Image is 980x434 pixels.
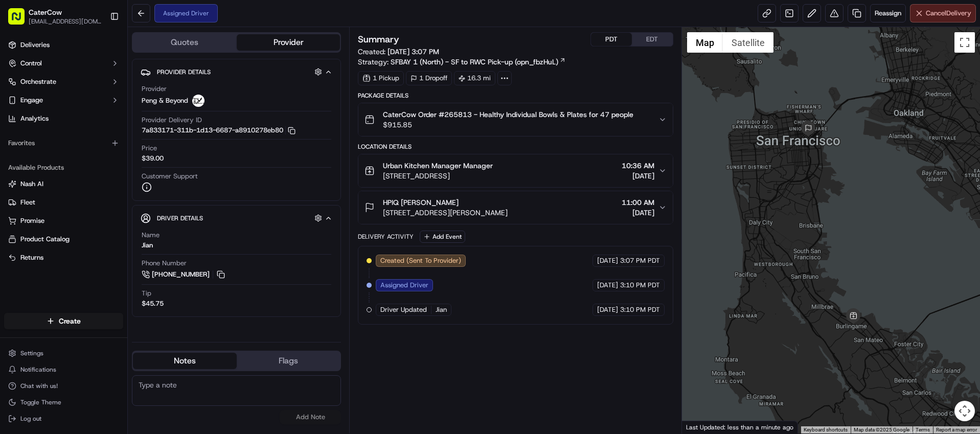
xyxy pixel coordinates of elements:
a: 💻API Documentation [82,144,168,163]
a: Promise [8,216,119,225]
span: Price [142,144,157,153]
span: Peng & Beyond [142,96,188,105]
button: [EMAIL_ADDRESS][DOMAIN_NAME] [29,17,102,26]
div: 📗 [10,149,18,157]
div: 16.3 mi [454,71,495,85]
button: Toggle fullscreen view [954,32,975,53]
span: Product Catalog [20,235,70,244]
img: Nash [10,10,31,31]
span: 11:00 AM [622,197,654,208]
button: Keyboard shortcuts [804,426,848,433]
button: Show satellite imagery [723,32,773,53]
div: Start new chat [35,98,168,108]
button: Settings [4,346,123,360]
span: CaterCow Order #265813 - Healthy Individual Bowls & Plates for 47 people [383,109,633,120]
span: Assigned Driver [380,281,428,290]
button: Driver Details [141,210,332,226]
span: Provider Delivery ID [142,116,202,125]
span: Toggle Theme [20,398,61,406]
span: Engage [20,96,43,105]
span: Map data ©2025 Google [854,427,909,432]
span: Nash AI [20,179,43,189]
a: Powered byPylon [72,173,124,181]
span: Driver Updated [380,305,427,314]
div: We're available if you need us! [35,108,129,116]
div: 1 Dropoff [406,71,452,85]
span: [DATE] [622,171,654,181]
button: Show street map [687,32,723,53]
a: 📗Knowledge Base [6,144,82,163]
div: Strategy: [358,57,566,67]
button: Map camera controls [954,401,975,421]
span: [DATE] [597,305,618,314]
span: Knowledge Base [20,148,78,158]
a: Analytics [4,110,123,127]
span: [PHONE_NUMBER] [152,270,210,279]
a: Fleet [8,198,119,207]
span: Chat with us! [20,382,58,390]
button: Provider Details [141,63,332,80]
span: Name [142,231,159,240]
span: Fleet [20,198,35,207]
a: Report a map error [936,427,977,432]
button: 7a833171-311b-1d13-6687-a8910278eb80 [142,126,295,135]
button: Quotes [133,34,237,51]
span: Returns [20,253,43,262]
span: [DATE] 3:07 PM [388,47,439,56]
span: 3:07 PM PDT [620,256,660,265]
button: Notifications [4,362,123,377]
a: Nash AI [8,179,119,189]
span: [DATE] [597,256,618,265]
span: API Documentation [97,148,164,158]
div: Favorites [4,135,123,151]
span: [DATE] [597,281,618,290]
span: Analytics [20,114,49,123]
button: Product Catalog [4,231,123,247]
button: Flags [237,353,340,369]
button: Fleet [4,194,123,211]
button: Reassign [870,4,906,22]
button: Returns [4,249,123,266]
a: Deliveries [4,37,123,53]
div: $45.75 [142,299,164,308]
div: 1 Pickup [358,71,404,85]
img: Google [685,420,718,433]
span: 3:10 PM PDT [620,305,660,314]
span: Provider Details [157,68,211,76]
div: Package Details [358,92,673,100]
span: Phone Number [142,259,187,268]
div: Location Details [358,143,673,151]
button: Chat with us! [4,379,123,393]
span: Created (Sent To Provider) [380,256,461,265]
button: Start new chat [174,101,186,113]
button: Orchestrate [4,74,123,90]
span: Control [20,59,42,68]
a: SFBAY 1 (North) - SF to RWC Pick-up (opn_fbzHuL) [391,57,566,67]
a: Returns [8,253,119,262]
button: Toggle Theme [4,395,123,409]
span: Settings [20,349,43,357]
span: SFBAY 1 (North) - SF to RWC Pick-up (opn_fbzHuL) [391,57,558,67]
img: profile_peng_cartwheel.jpg [192,95,204,107]
button: HPIQ [PERSON_NAME][STREET_ADDRESS][PERSON_NAME]11:00 AM[DATE] [358,191,672,224]
a: Terms (opens in new tab) [916,427,930,432]
span: $39.00 [142,154,164,163]
a: Open this area in Google Maps (opens a new window) [685,420,718,433]
button: Provider [237,34,340,51]
span: Customer Support [142,172,198,181]
button: Log out [4,412,123,426]
span: Deliveries [20,40,50,50]
span: Jian [436,305,447,314]
span: Tip [142,289,151,298]
span: Create [59,316,81,326]
button: Nash AI [4,176,123,192]
div: 💻 [86,149,95,157]
div: Jian [142,241,153,250]
button: Add Event [420,231,465,243]
span: Orchestrate [20,77,56,86]
span: 10:36 AM [622,161,654,171]
span: Created: [358,47,439,57]
button: PDT [591,33,632,46]
button: CancelDelivery [910,4,976,22]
